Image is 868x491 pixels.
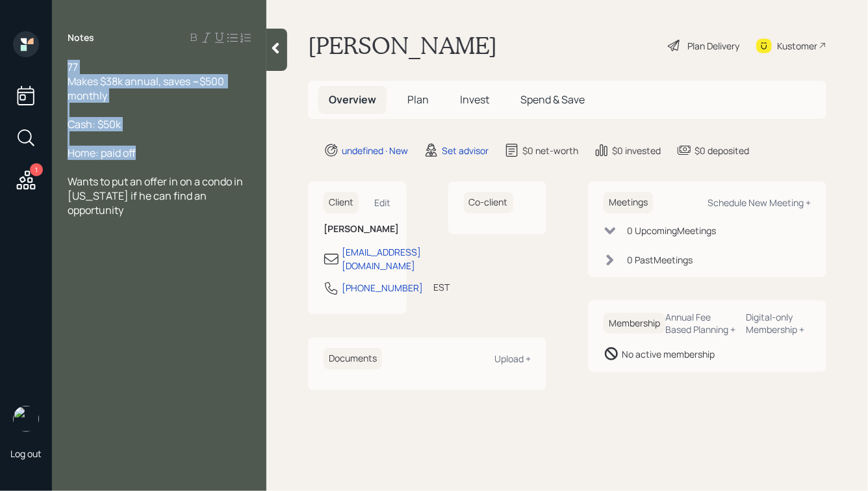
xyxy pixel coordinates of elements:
h6: Client [324,192,359,213]
div: 0 Past Meeting s [627,253,693,267]
label: Notes [68,31,94,44]
h6: Documents [324,348,382,369]
div: EST [433,280,450,294]
div: Digital-only Membership + [747,311,811,336]
div: [PHONE_NUMBER] [342,281,423,295]
div: No active membership [622,347,715,361]
h6: Membership [604,313,665,334]
span: 77 [68,60,78,74]
div: Set advisor [442,144,489,157]
span: Spend & Save [520,92,585,107]
div: Annual Fee Based Planning + [665,311,736,336]
h6: Co-client [464,192,513,213]
h6: [PERSON_NAME] [324,224,391,235]
div: Schedule New Meeting + [708,196,811,209]
h6: Meetings [604,192,653,213]
div: 1 [30,163,43,176]
h1: [PERSON_NAME] [308,31,497,60]
span: Overview [329,92,376,107]
div: undefined · New [342,144,408,157]
div: [EMAIL_ADDRESS][DOMAIN_NAME] [342,245,421,272]
img: hunter_neumayer.jpg [13,406,39,432]
span: Makes $38k annual, saves ~$500 monthly [68,74,226,103]
div: 0 Upcoming Meeting s [627,224,716,237]
div: Plan Delivery [687,39,739,53]
span: Wants to put an offer in on a condo in [US_STATE] if he can find an opportunity [68,174,245,217]
span: Home: paid off [68,146,136,160]
div: Log out [10,447,42,460]
div: Upload + [494,352,531,365]
span: Invest [460,92,489,107]
div: $0 deposited [695,144,749,157]
span: Plan [407,92,429,107]
div: $0 invested [612,144,661,157]
div: Edit [375,196,391,209]
span: Cash: $50k [68,117,121,131]
div: Kustomer [777,39,817,53]
div: $0 net-worth [522,144,578,157]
